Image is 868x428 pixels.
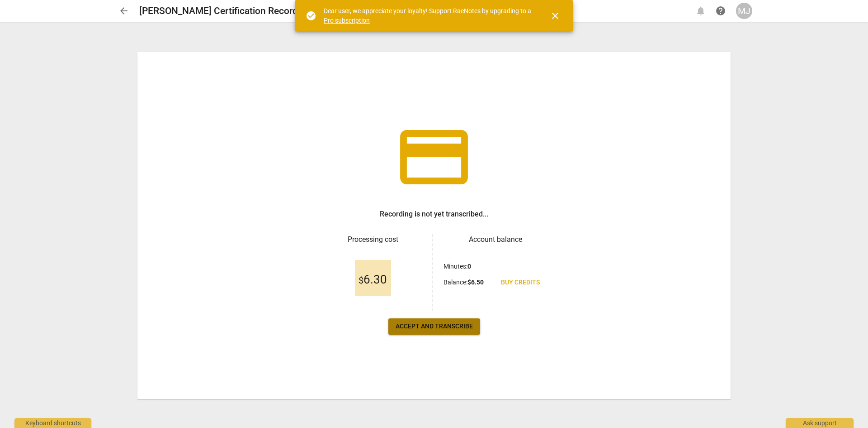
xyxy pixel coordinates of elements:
[324,17,370,24] a: Pro subscription
[359,275,363,286] span: $
[544,5,566,27] button: Close
[443,234,547,245] h3: Account balance
[139,5,319,17] h2: [PERSON_NAME] Certification Recording 3
[443,278,484,287] p: Balance :
[786,418,854,428] div: Ask support
[321,234,425,245] h3: Processing cost
[393,116,475,198] span: credit_card
[467,263,471,270] b: 0
[380,209,488,220] h3: Recording is not yet transcribed...
[712,3,729,19] a: Help
[443,262,471,271] p: Minutes :
[736,3,752,19] button: MJ
[467,279,484,286] b: $ 6.50
[306,10,316,21] span: check_circle
[359,273,387,287] span: 6.30
[324,6,533,25] div: Dear user, we appreciate your loyalty! Support RaeNotes by upgrading to a
[396,322,473,331] span: Accept and transcribe
[501,278,540,287] span: Buy credits
[118,5,129,16] span: arrow_back
[14,418,91,428] div: Keyboard shortcuts
[494,274,547,291] a: Buy credits
[550,10,561,21] span: close
[715,5,726,16] span: help
[388,318,480,335] button: Accept and transcribe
